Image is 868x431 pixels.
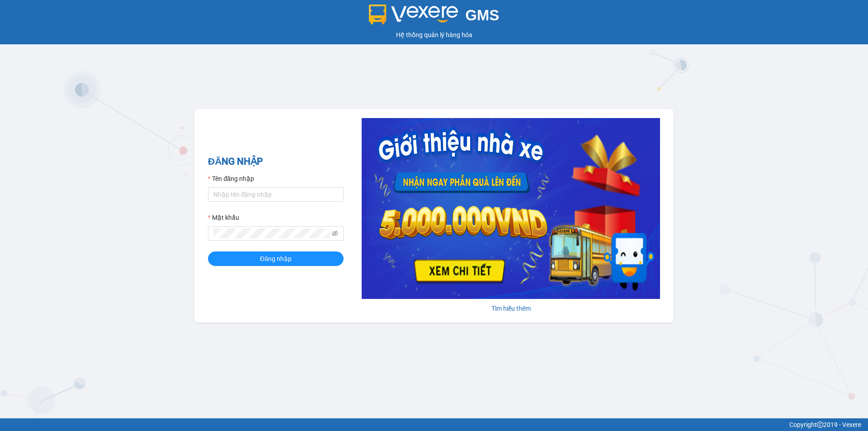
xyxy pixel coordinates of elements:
button: Đăng nhập [208,251,344,266]
div: Tìm hiểu thêm [362,303,660,313]
span: Đăng nhập [260,254,292,264]
label: Mật khẩu [208,213,239,223]
label: Tên đăng nhập [208,174,254,184]
input: Tên đăng nhập [208,187,344,202]
a: GMS [369,14,500,21]
img: banner-0 [362,118,660,299]
span: copyright [817,422,823,428]
img: logo 2 [369,5,458,24]
span: GMS [465,7,499,24]
div: Hệ thống quản lý hàng hóa [2,30,866,40]
div: Copyright 2019 - Vexere [7,420,861,430]
h2: ĐĂNG NHẬP [208,154,344,169]
span: eye-invisible [332,230,338,237]
input: Mật khẩu [213,228,330,238]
